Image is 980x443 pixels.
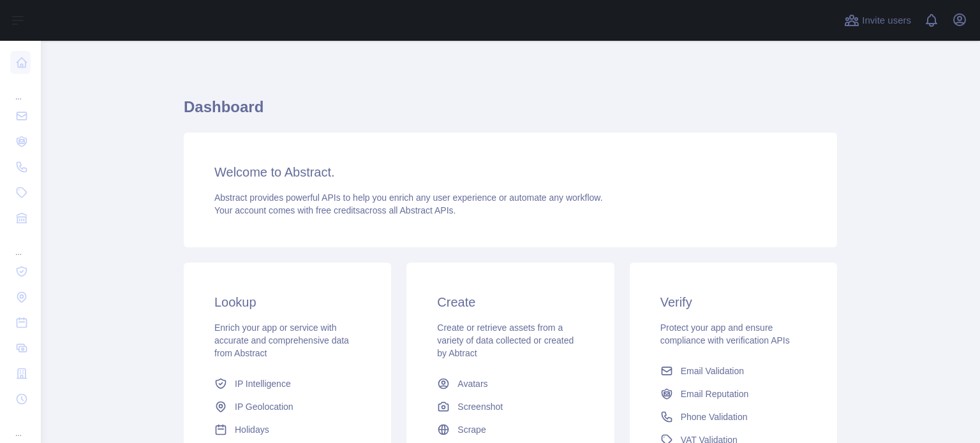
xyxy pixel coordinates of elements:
[209,395,366,418] a: IP Geolocation
[235,400,293,413] span: IP Geolocation
[862,13,911,28] span: Invite users
[432,395,588,418] a: Screenshot
[10,232,31,258] div: ...
[214,293,360,311] h3: Lookup
[10,76,31,102] div: ...
[660,293,806,311] h3: Verify
[655,382,812,405] a: Email Reputation
[214,163,806,181] h3: Welcome to Abstract.
[437,293,583,311] h3: Create
[235,377,291,390] span: IP Intelligence
[842,10,914,31] button: Invite users
[214,205,456,215] span: Your account comes with across all Abstract APIs.
[681,365,744,377] span: Email Validation
[214,323,349,358] span: Enrich your app or service with accurate and comprehensive data from Abstract
[432,372,588,395] a: Avatars
[457,423,486,436] span: Scrape
[316,205,360,215] span: free credits
[209,372,366,395] a: IP Intelligence
[432,418,588,441] a: Scrape
[681,388,749,400] span: Email Reputation
[10,413,31,439] div: ...
[660,323,790,345] span: Protect your app and ensure compliance with verification APIs
[655,405,812,428] a: Phone Validation
[235,423,269,436] span: Holidays
[184,97,837,127] h1: Dashboard
[209,418,366,441] a: Holidays
[655,359,812,382] a: Email Validation
[457,400,503,413] span: Screenshot
[457,377,487,390] span: Avatars
[681,410,748,423] span: Phone Validation
[214,192,603,203] span: Abstract provides powerful APIs to help you enrich any user experience or automate any workflow.
[437,323,574,358] span: Create or retrieve assets from a variety of data collected or created by Abtract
